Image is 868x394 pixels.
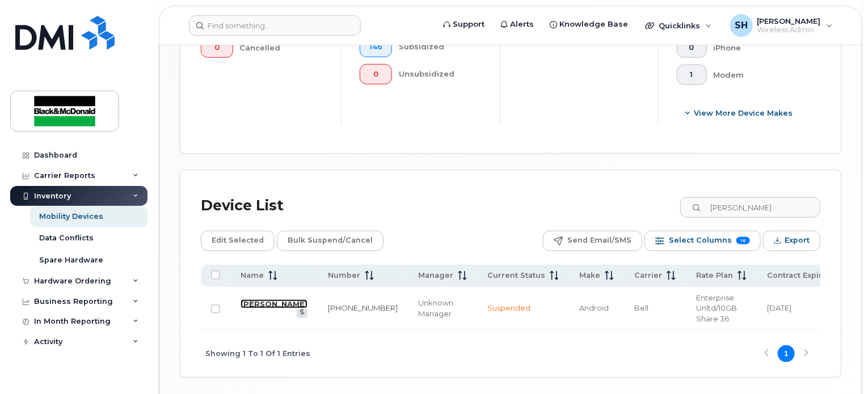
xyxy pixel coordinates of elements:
[453,19,484,30] span: Support
[767,303,791,312] span: [DATE]
[579,270,600,281] span: Make
[201,231,275,251] button: Edit Selected
[369,70,382,79] span: 0
[543,231,642,251] button: Send Email/SMS
[694,108,793,118] span: View More Device Makes
[510,19,534,30] span: Alerts
[767,270,826,281] span: Contract Expiry
[542,13,636,36] a: Knowledge Base
[487,303,530,312] span: Suspended
[360,64,392,84] button: 0
[634,270,662,281] span: Carrier
[637,14,720,37] div: Quicklinks
[328,303,398,312] a: [PHONE_NUMBER]
[559,19,628,30] span: Knowledge Base
[696,270,733,281] span: Rate Plan
[644,231,761,251] button: Select Columns 16
[634,303,648,312] span: Bell
[680,197,820,218] input: Search Device List ...
[492,13,542,36] a: Alerts
[487,270,545,281] span: Current Status
[201,191,284,221] div: Device List
[240,37,323,58] div: Cancelled
[212,232,264,249] span: Edit Selected
[677,65,707,85] button: 1
[201,37,233,58] button: 0
[677,103,802,124] button: View More Device Makes
[210,43,224,52] span: 0
[722,14,841,37] div: Serena Hunter
[736,237,750,244] span: 16
[189,15,361,36] input: Find something...
[714,65,803,85] div: Modem
[757,16,821,26] span: [PERSON_NAME]
[763,231,820,251] button: Export
[757,26,821,35] span: Wireless Admin
[288,232,373,249] span: Bulk Suspend/Cancel
[241,270,264,281] span: Name
[677,37,707,58] button: 0
[418,270,453,281] span: Manager
[399,64,482,84] div: Unsubsidized
[659,21,700,30] span: Quicklinks
[297,309,307,317] a: View Last Bill
[686,43,697,52] span: 0
[418,298,467,319] div: Unknown Manager
[735,19,748,32] span: SH
[435,13,492,36] a: Support
[241,299,307,308] a: [PERSON_NAME]
[328,270,360,281] span: Number
[686,70,697,79] span: 1
[778,345,795,362] button: Page 1
[785,232,810,249] span: Export
[567,232,631,249] span: Send Email/SMS
[696,293,737,323] span: Enterprise Unltd/10GB Share 36
[360,37,392,57] button: 146
[277,231,384,251] button: Bulk Suspend/Cancel
[669,232,732,249] span: Select Columns
[579,303,609,312] span: Android
[205,345,310,362] span: Showing 1 To 1 Of 1 Entries
[399,37,482,57] div: Subsidized
[369,43,382,52] span: 146
[714,37,803,58] div: iPhone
